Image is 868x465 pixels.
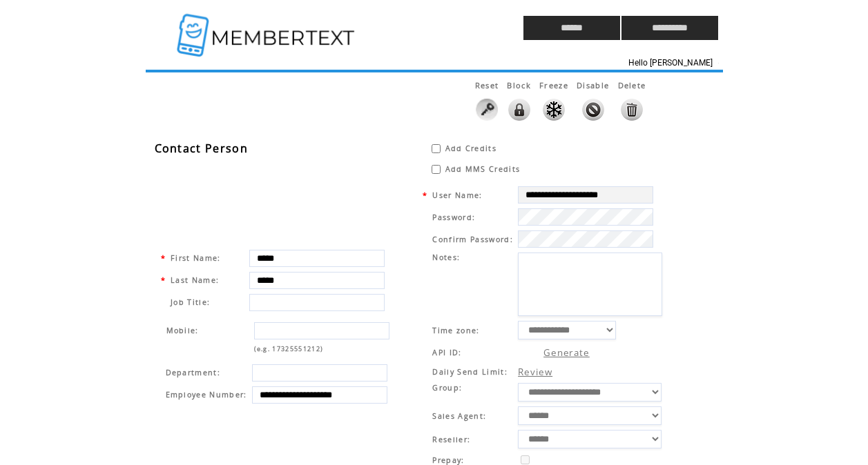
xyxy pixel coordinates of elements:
[577,80,609,90] span: This feature will disable any activity. No credits, Landing Pages or Mobile Websites will work. T...
[621,99,643,121] img: This feature will disable any activity and delete all data without a restore option.
[432,455,464,465] span: Prepay:
[628,58,713,68] span: Hello [PERSON_NAME]
[432,383,462,393] span: Group:
[166,368,221,377] span: Department:
[543,346,590,359] a: Generate
[432,367,508,377] span: Daily Send Limit:
[171,297,210,307] span: Job Title:
[254,344,324,353] span: (e.g. 17325551212)
[582,99,604,121] img: This feature will disable any activity. No credits, Landing Pages or Mobile Websites will work. T...
[432,253,460,262] span: Notes:
[618,80,646,90] span: This feature will disable any activity and delete all data without a restore option.
[476,99,498,121] img: Click to reset this user password
[432,411,486,421] span: Sales Agent:
[166,390,247,399] span: Employee Number:
[432,326,479,335] span: Time zone:
[432,235,513,244] span: Confirm Password:
[539,80,568,90] span: This feature will Freeze any activity. No credits, Landing Pages or Mobile Websites will work. Th...
[432,190,482,200] span: User Name:
[171,275,219,285] span: Last Name:
[518,366,552,378] a: Review
[445,144,497,153] span: Add Credits
[166,326,199,335] span: Mobile:
[543,99,565,121] img: This feature will Freeze any activity. No credits, Landing Pages or Mobile Websites will work. Th...
[475,80,499,90] span: Reset this user password
[171,253,221,263] span: First Name:
[432,348,461,357] span: API ID:
[507,80,531,90] span: This feature will lock the ability to login to the system. All activity will remain live such as ...
[155,141,249,156] span: Contact Person
[432,435,470,444] span: Reseller:
[508,99,530,121] img: This feature will lock the ability to login to the system. All activity will remain live such as ...
[445,164,521,174] span: Add MMS Credits
[432,212,475,222] span: Password:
